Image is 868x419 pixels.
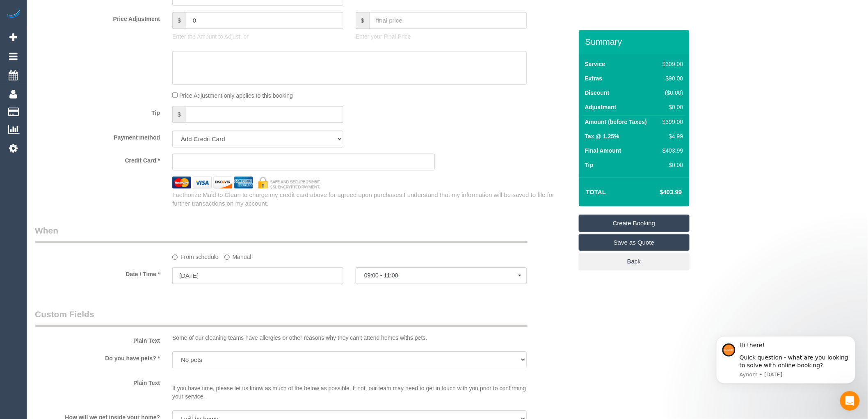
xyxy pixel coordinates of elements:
label: Final Amount [585,147,621,155]
input: Manual [224,254,230,260]
label: Service [585,60,605,68]
legend: Custom Fields [35,308,528,327]
div: $0.00 [659,161,683,169]
strong: Total [586,188,606,195]
input: DD/MM/YYYY [172,267,343,284]
label: Tip [585,161,594,169]
div: $403.99 [659,147,683,155]
span: Price Adjustment only applies to this booking [179,92,293,99]
div: $309.00 [659,60,683,68]
span: $ [172,106,186,123]
div: $90.00 [659,74,683,82]
a: Create Booking [579,215,690,232]
img: credit cards [166,176,327,188]
iframe: Intercom live chat [840,391,860,411]
input: From schedule [172,254,178,260]
a: Back [579,253,690,270]
label: Plain Text [29,376,166,387]
iframe: Intercom notifications message [704,324,868,397]
label: Payment method [29,131,166,142]
span: 09:00 - 11:00 [364,272,518,279]
label: Amount (before Taxes) [585,118,647,126]
p: If you have time, please let us know as much of the below as possible. If not, our team may need ... [172,376,527,401]
label: Discount [585,89,610,97]
p: Some of our cleaning teams have allergies or other reasons why they can't attend homes withs pets. [172,334,527,342]
h3: Summary [585,37,685,46]
label: From schedule [172,250,219,261]
div: $4.99 [659,132,683,140]
label: Date / Time * [29,267,166,278]
label: Manual [224,250,251,261]
div: $399.00 [659,118,683,126]
button: 09:00 - 11:00 [356,267,527,284]
p: Enter your Final Price [356,32,527,41]
legend: When [35,224,528,243]
label: Plain Text [29,334,166,345]
label: Extras [585,74,603,82]
label: Adjustment [585,103,617,111]
label: Price Adjustment [29,12,166,23]
div: I authorize Maid to Clean to charge my credit card above for agreed upon purchases. [166,190,578,208]
span: $ [172,12,186,29]
label: Credit Card * [29,153,166,165]
span: $ [356,12,369,29]
label: Tax @ 1.25% [585,132,619,140]
iframe: Secure card payment input frame [179,158,428,165]
div: ($0.00) [659,89,683,97]
label: Tip [29,106,166,117]
p: Enter the Amount to Adjust, or [172,32,343,41]
label: Do you have pets? * [29,351,166,362]
div: $0.00 [659,103,683,111]
input: final price [369,12,527,29]
a: Save as Quote [579,234,690,251]
img: Automaid Logo [5,8,21,20]
h4: $403.99 [635,189,682,196]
